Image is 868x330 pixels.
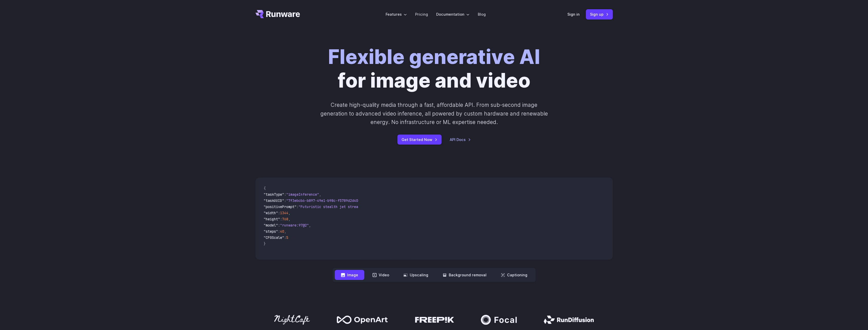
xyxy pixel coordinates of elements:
span: "Futuristic stealth jet streaking through a neon-lit cityscape with glowing purple exhaust" [299,204,485,209]
span: "model" [264,223,278,228]
button: Upscaling [397,270,434,280]
span: : [297,204,299,209]
span: , [319,192,321,197]
h1: for image and video [328,45,540,92]
a: Blog [478,11,486,17]
span: "7f3ebcb6-b897-49e1-b98c-f5789d2d40d7" [286,198,364,203]
span: , [288,217,290,221]
span: , [309,223,311,228]
span: "steps" [264,229,278,234]
a: API Docs [450,137,471,143]
span: "positivePrompt" [264,204,297,209]
button: Background removal [436,270,493,280]
span: "runware:97@2" [280,223,309,228]
span: "CFGScale" [264,235,284,240]
strong: Flexible generative AI [328,45,540,69]
span: , [288,211,290,215]
label: Documentation [436,11,470,17]
span: : [284,192,286,197]
a: Go to / [255,10,300,18]
span: "taskType" [264,192,284,197]
p: Create high-quality media through a fast, affordable API. From sub-second image generation to adv... [320,101,548,126]
button: Video [366,270,395,280]
span: 768 [282,217,288,221]
span: 5 [286,235,288,240]
span: : [284,198,286,203]
a: Get Started Now [397,135,442,145]
span: 1344 [280,211,288,215]
label: Features [386,11,407,17]
a: Pricing [415,11,428,17]
span: : [278,211,280,215]
span: , [284,229,286,234]
a: Sign up [586,9,613,19]
a: Sign in [567,11,580,17]
button: Image [335,270,364,280]
span: 40 [280,229,284,234]
span: : [278,223,280,228]
span: : [278,229,280,234]
span: } [264,241,266,246]
span: "height" [264,217,280,221]
span: : [284,235,286,240]
span: "taskUUID" [264,198,284,203]
span: : [280,217,282,221]
span: "imageInference" [286,192,319,197]
button: Captioning [495,270,533,280]
span: { [264,186,266,191]
span: "width" [264,211,278,215]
